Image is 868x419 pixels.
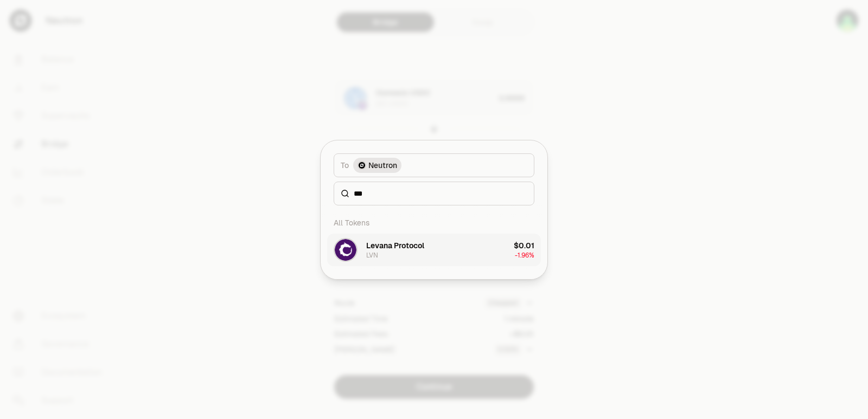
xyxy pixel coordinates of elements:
span: -1.96% [515,251,534,260]
div: LVN [366,251,378,260]
span: To [341,160,349,171]
div: All Tokens [327,212,541,234]
button: ToNeutron LogoNeutron [334,153,534,177]
img: Neutron Logo [359,162,365,169]
img: LVN Logo [335,239,356,261]
div: Levana Protocol [366,240,424,251]
button: LVN LogoLevana ProtocolLVN$0.01-1.96% [327,234,541,266]
div: $0.01 [514,240,534,251]
span: Neutron [368,160,397,171]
